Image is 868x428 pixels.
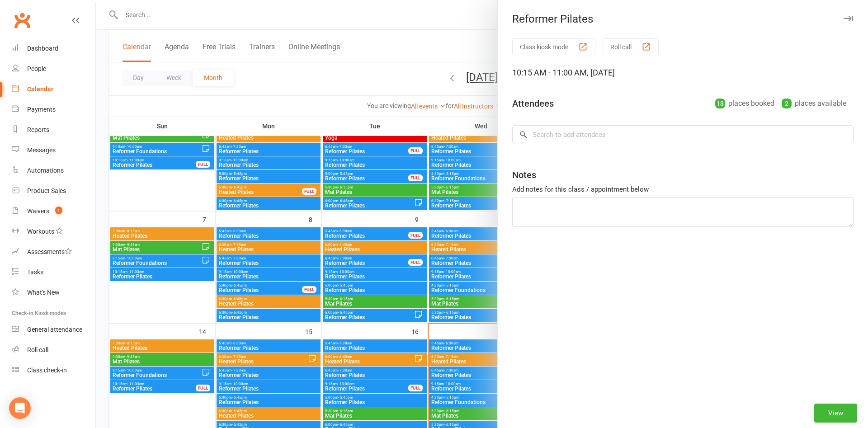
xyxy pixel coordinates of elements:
[27,45,58,52] div: Dashboard
[12,282,95,303] a: What's New
[12,360,95,381] a: Class kiosk mode
[782,99,792,108] div: 2
[27,367,67,374] div: Class check-in
[11,9,33,32] a: Clubworx
[12,201,95,221] a: Waivers 1
[12,221,95,242] a: Workouts
[512,125,854,144] input: Search to add attendees
[782,97,846,110] div: places available
[27,106,56,113] div: Payments
[27,207,49,215] div: Waivers
[27,346,48,353] div: Roll call
[603,38,659,55] button: Roll call
[512,38,595,55] button: Class kiosk mode
[512,184,854,195] div: Add notes for this class / appointment below
[12,242,95,262] a: Assessments
[27,167,64,174] div: Automations
[27,126,49,133] div: Reports
[12,59,95,79] a: People
[27,248,72,255] div: Assessments
[12,262,95,282] a: Tasks
[715,97,774,110] div: places booked
[27,289,60,296] div: What's New
[12,181,95,201] a: Product Sales
[27,187,66,194] div: Product Sales
[27,146,56,154] div: Messages
[12,38,95,59] a: Dashboard
[9,397,31,419] div: Open Intercom Messenger
[498,13,868,25] div: Reformer Pilates
[27,65,46,72] div: People
[12,99,95,120] a: Payments
[12,79,95,99] a: Calendar
[512,97,554,110] div: Attendees
[12,340,95,360] a: Roll call
[12,320,95,340] a: General attendance kiosk mode
[715,99,725,108] div: 13
[55,207,62,214] span: 1
[512,66,854,79] div: 10:15 AM - 11:00 AM, [DATE]
[814,404,857,423] button: View
[12,120,95,140] a: Reports
[512,169,536,181] div: Notes
[27,268,43,276] div: Tasks
[12,160,95,181] a: Automations
[27,85,53,93] div: Calendar
[12,140,95,160] a: Messages
[27,228,54,235] div: Workouts
[27,326,82,333] div: General attendance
